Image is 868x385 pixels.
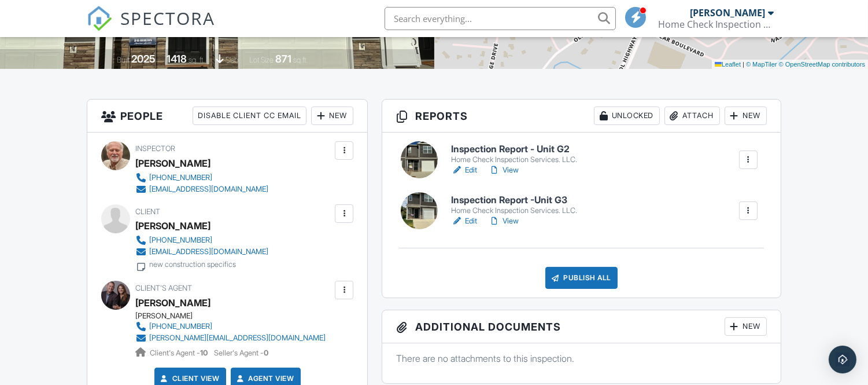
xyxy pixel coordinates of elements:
[149,322,212,331] div: [PHONE_NUMBER]
[382,100,780,133] h3: Reports
[135,217,210,234] div: [PERSON_NAME]
[658,19,774,30] div: Home Check Inspection Services, LLC.
[451,155,577,164] div: Home Check Inspection Services. LLC.
[135,321,326,332] a: [PHONE_NUMBER]
[451,215,477,227] a: Edit
[135,311,335,321] div: [PERSON_NAME]
[149,173,212,182] div: [PHONE_NUMBER]
[87,100,367,133] h3: People
[249,56,274,64] span: Lot Size
[451,206,577,215] div: Home Check Inspection Services. LLC.
[235,373,294,384] a: Agent View
[226,56,238,64] span: slab
[385,7,616,30] input: Search everything...
[149,260,236,269] div: new construction specifics
[311,107,353,125] div: New
[214,349,268,357] span: Seller's Agent -
[135,172,268,184] a: [PHONE_NUMBER]
[293,56,308,64] span: sq.ft.
[451,144,577,164] a: Inspection Report - Unit G2 Home Check Inspection Services. LLC.
[135,184,268,195] a: [EMAIL_ADDRESS][DOMAIN_NAME]
[451,164,477,176] a: Edit
[690,7,765,19] div: [PERSON_NAME]
[451,144,577,155] h6: Inspection Report - Unit G2
[200,349,208,357] strong: 10
[135,144,175,153] span: Inspector
[275,53,291,65] div: 871
[743,61,744,68] span: |
[545,267,618,289] div: Publish All
[489,164,519,176] a: View
[264,349,268,357] strong: 0
[158,373,220,384] a: Client View
[396,352,766,365] p: There are no attachments to this inspection.
[131,53,156,65] div: 2025
[167,53,187,65] div: 1418
[135,155,210,172] div: [PERSON_NAME]
[135,284,192,292] span: Client's Agent
[135,294,210,311] a: [PERSON_NAME]
[829,346,856,373] div: Open Intercom Messenger
[746,61,777,68] a: © MapTiler
[664,107,720,125] div: Attach
[594,107,660,125] div: Unlocked
[725,317,767,336] div: New
[382,310,780,343] h3: Additional Documents
[135,246,268,258] a: [EMAIL_ADDRESS][DOMAIN_NAME]
[149,333,326,343] div: [PERSON_NAME][EMAIL_ADDRESS][DOMAIN_NAME]
[150,349,209,357] span: Client's Agent -
[193,107,306,125] div: Disable Client CC Email
[451,195,577,206] h6: Inspection Report -Unit G3
[715,61,741,68] a: Leaflet
[120,6,215,30] span: SPECTORA
[149,247,268,256] div: [EMAIL_ADDRESS][DOMAIN_NAME]
[135,234,268,246] a: [PHONE_NUMBER]
[489,215,519,227] a: View
[149,185,268,194] div: [EMAIL_ADDRESS][DOMAIN_NAME]
[779,61,865,68] a: © OpenStreetMap contributors
[135,207,160,216] span: Client
[725,107,767,125] div: New
[87,16,215,40] a: SPECTORA
[117,56,130,64] span: Built
[451,195,577,215] a: Inspection Report -Unit G3 Home Check Inspection Services. LLC.
[189,56,205,64] span: sq. ft.
[135,332,326,344] a: [PERSON_NAME][EMAIL_ADDRESS][DOMAIN_NAME]
[87,6,112,31] img: The Best Home Inspection Software - Spectora
[149,236,212,245] div: [PHONE_NUMBER]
